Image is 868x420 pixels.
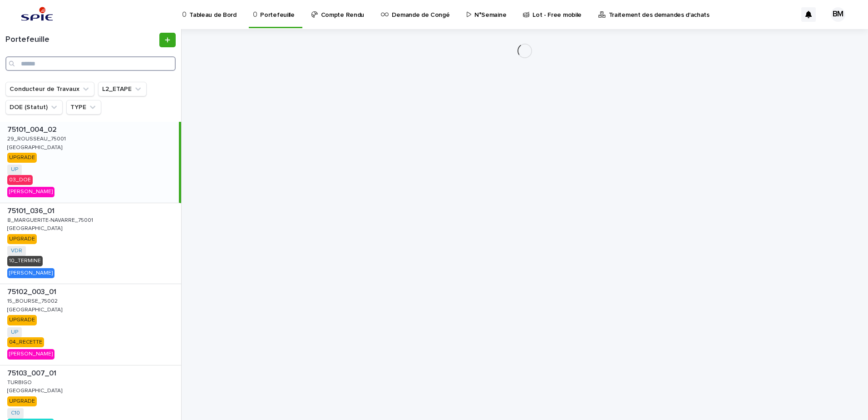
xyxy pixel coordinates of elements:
p: 75101_036_01 [7,205,56,215]
div: UPGRADE [7,315,37,325]
p: TURBIGO [7,378,34,386]
div: [PERSON_NAME] [7,349,54,359]
div: [PERSON_NAME] [7,268,54,278]
img: svstPd6MQfCT1uX1QGkG [18,5,56,24]
input: Search [5,56,176,71]
div: UPGRADE [7,396,37,406]
a: UP [11,329,18,335]
p: 75101_004_02 [7,124,59,134]
p: [GEOGRAPHIC_DATA] [7,305,64,313]
button: TYPE [66,100,101,115]
h1: Portefeuille [5,35,158,45]
div: 10_TERMINE [7,256,43,266]
p: [GEOGRAPHIC_DATA] [7,386,64,394]
p: [GEOGRAPHIC_DATA] [7,224,64,232]
button: DOE (Statut) [5,100,63,115]
p: 8_MARGUERITE-NAVARRE_75001 [7,215,95,224]
button: L2_ETAPE [98,82,147,96]
p: [GEOGRAPHIC_DATA] [7,143,64,151]
div: [PERSON_NAME] [7,187,54,197]
p: 29_ROUSSEAU_75001 [7,134,68,142]
div: BM [831,7,845,22]
div: UPGRADE [7,234,37,244]
div: 03_DOE [7,175,33,185]
a: UP [11,166,18,173]
a: VDR [11,248,22,254]
p: 75103_007_01 [7,367,58,378]
div: UPGRADE [7,153,37,163]
p: 75102_003_01 [7,286,58,296]
a: C10 [11,410,20,416]
div: 04_RECETTE [7,337,44,347]
p: 15_BOURSE_75002 [7,296,59,305]
button: Conducteur de Travaux [5,82,94,96]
